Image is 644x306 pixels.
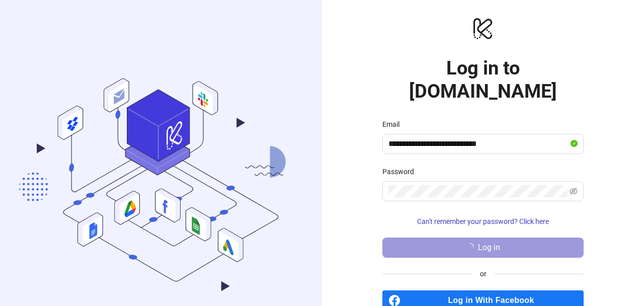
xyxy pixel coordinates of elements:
span: eye-invisible [570,187,578,195]
label: Email [382,119,406,130]
button: Can't remember your password? Click here [382,213,584,229]
span: Can't remember your password? Click here [417,217,549,225]
span: or [472,268,495,279]
a: Can't remember your password? Click here [382,217,584,225]
input: Password [388,185,568,197]
button: Log in [382,238,584,258]
span: loading [465,243,474,252]
span: Log in [478,243,500,252]
label: Password [382,166,421,177]
h1: Log in to [DOMAIN_NAME] [382,56,584,103]
input: Email [388,138,569,150]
